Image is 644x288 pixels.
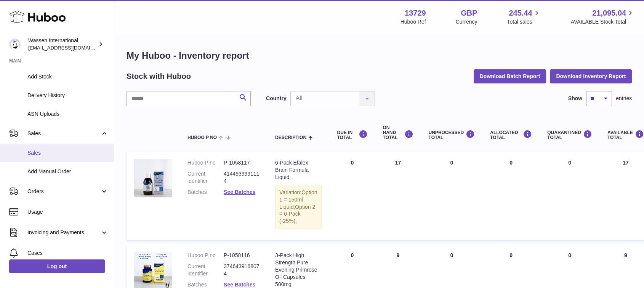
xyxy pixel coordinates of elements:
[550,69,632,83] button: Download Inventory Report
[509,8,532,18] span: 245.44
[27,208,108,216] span: Usage
[224,263,260,277] dd: 3746439168074
[421,152,482,240] td: 0
[224,159,260,166] dd: P-1058117
[279,189,317,210] span: Option 1 = 150ml Liquid;
[27,130,100,137] span: Sales
[187,159,224,166] dt: Huboo P no
[224,170,260,185] dd: 4144939991114
[187,170,224,185] dt: Current identifier
[27,250,108,257] span: Cases
[337,130,367,140] div: DUE IN TOTAL
[490,130,532,140] div: ALLOCATED Total
[570,8,635,26] a: 21,095.04 AVAILABLE Stock Total
[187,263,224,277] dt: Current identifier
[275,185,322,229] div: Variation:
[187,252,224,259] dt: Huboo P no
[28,37,97,51] div: Wassen International
[507,8,541,26] a: 245.44 Total sales
[456,18,477,26] div: Currency
[134,159,172,197] img: product image
[27,110,108,118] span: ASN Uploads
[275,159,322,181] div: 6-Pack Efalex Brain Formula Liquid
[507,18,541,26] span: Total sales
[592,8,626,18] span: 21,095.04
[224,282,255,288] a: See Batches
[27,149,108,157] span: Sales
[279,204,315,224] span: Option 2 = 6-Pack (-25%);
[27,188,100,195] span: Orders
[428,130,475,140] div: UNPROCESSED Total
[187,135,217,140] span: Huboo P no
[266,95,287,102] label: Country
[275,135,306,140] span: Description
[329,152,375,240] td: 0
[383,125,413,141] div: ON HAND Total
[127,71,191,82] h2: Stock with Huboo
[224,252,260,259] dd: P-1058116
[568,160,571,166] span: 0
[474,69,546,83] button: Download Batch Report
[547,130,592,140] div: QUARANTINED Total
[400,18,426,26] div: Huboo Ref
[224,189,255,195] a: See Batches
[375,152,421,240] td: 17
[127,50,632,62] h1: My Huboo - Inventory report
[275,252,322,288] div: 3-Pack High Strength Pure Evening Primrose Oil Capsules 500mg
[405,8,426,18] strong: 13729
[27,168,108,175] span: Add Manual Order
[616,95,632,102] span: entries
[607,130,644,140] div: AVAILABLE Total
[9,259,105,273] a: Log out
[482,152,540,240] td: 0
[570,18,635,26] span: AVAILABLE Stock Total
[9,38,21,50] img: gemma.moses@wassen.com
[28,45,112,51] span: [EMAIL_ADDRESS][DOMAIN_NAME]
[27,229,100,236] span: Invoicing and Payments
[568,95,582,102] label: Show
[461,8,477,18] strong: GBP
[27,92,108,99] span: Delivery History
[187,189,224,196] dt: Batches
[568,252,571,258] span: 0
[27,73,108,80] span: Add Stock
